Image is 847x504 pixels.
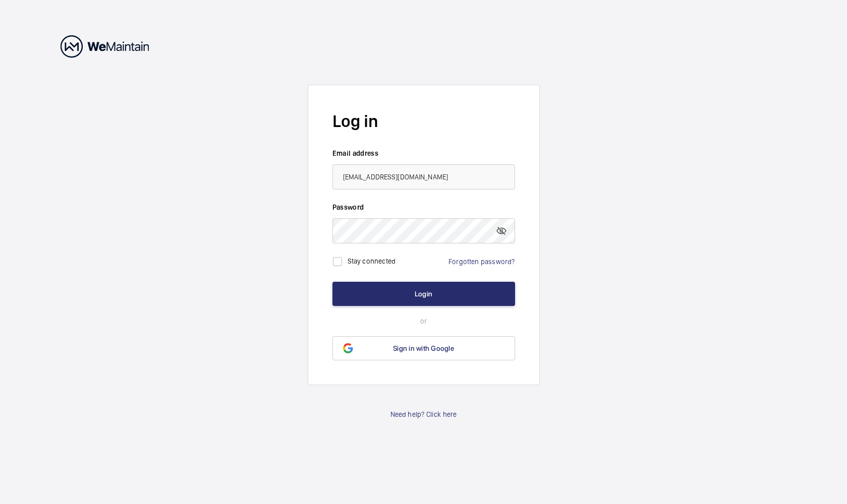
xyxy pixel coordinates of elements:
input: Your email address [332,164,515,190]
p: or [332,316,515,326]
a: Need help? Click here [390,409,457,419]
label: Email address [332,148,515,158]
label: Stay connected [348,257,396,265]
a: Forgotten password? [448,258,515,266]
label: Password [332,202,515,212]
h2: Log in [332,109,515,133]
button: Login [332,282,515,306]
span: Sign in with Google [393,344,454,352]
